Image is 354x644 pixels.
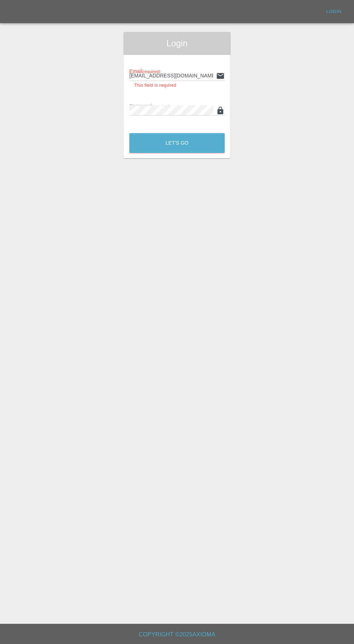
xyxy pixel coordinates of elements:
[129,103,170,109] span: Password
[129,68,160,74] span: Email
[6,630,348,640] h6: Copyright © 2025 Axioma
[152,104,170,108] small: (required)
[129,38,225,49] span: Login
[142,69,160,74] small: (required)
[322,6,345,17] a: Login
[134,82,220,89] p: This field is required
[129,133,225,153] button: Let's Go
